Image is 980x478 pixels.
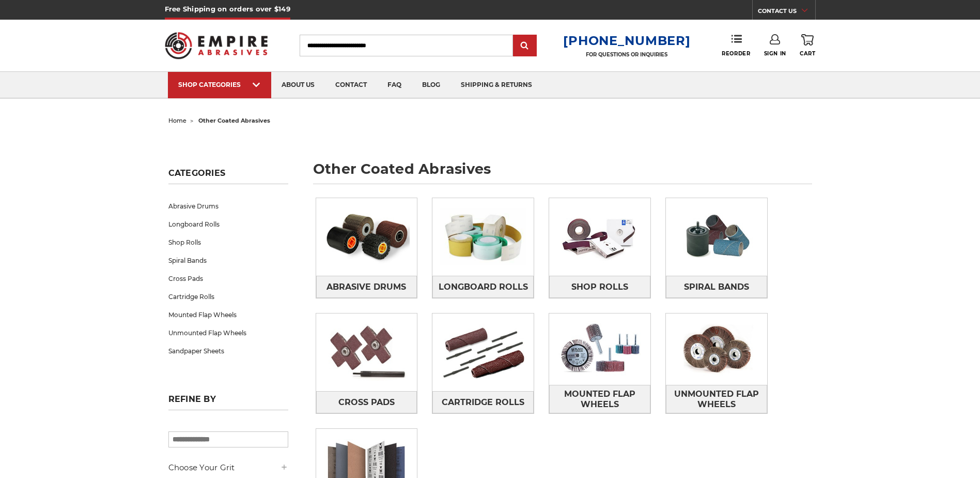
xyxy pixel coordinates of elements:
span: Unmounted Flap Wheels [666,385,767,413]
a: [PHONE_NUMBER] [563,33,690,48]
a: contact [325,72,377,98]
a: CONTACT US [758,5,815,20]
a: Sandpaper Sheets [168,342,288,360]
img: Unmounted Flap Wheels [666,313,767,385]
p: FOR QUESTIONS OR INQUIRIES [563,51,690,58]
a: Spiral Bands [168,251,288,270]
img: Empire Abrasives [165,25,268,66]
a: Cartridge Rolls [168,288,288,306]
img: Shop Rolls [549,201,650,273]
h5: Categories [168,168,288,184]
a: Longboard Rolls [168,215,288,233]
a: Unmounted Flap Wheels [168,324,288,342]
span: Cart [800,50,815,57]
a: Mounted Flap Wheels [549,385,650,413]
a: Spiral Bands [666,276,767,298]
div: SHOP CATEGORIES [178,81,261,88]
span: other coated abrasives [198,117,270,124]
a: Longboard Rolls [432,276,534,298]
a: faq [377,72,412,98]
img: Spiral Bands [666,201,767,273]
a: Cross Pads [316,391,417,413]
span: Cross Pads [338,394,395,411]
a: shipping & returns [450,72,542,98]
span: Abrasive Drums [326,278,406,296]
a: about us [271,72,325,98]
span: Sign In [764,50,786,57]
a: Shop Rolls [549,276,650,298]
a: home [168,117,186,124]
span: Mounted Flap Wheels [550,385,650,413]
a: Reorder [722,34,750,56]
img: Mounted Flap Wheels [549,313,650,385]
img: Longboard Rolls [432,201,534,273]
a: Abrasive Drums [168,197,288,215]
a: Shop Rolls [168,233,288,251]
a: Mounted Flap Wheels [168,306,288,324]
a: blog [412,72,450,98]
span: Spiral Bands [684,278,749,296]
h1: other coated abrasives [313,162,812,184]
span: Shop Rolls [571,278,628,296]
img: Abrasive Drums [316,201,417,273]
a: Cross Pads [168,270,288,288]
a: Abrasive Drums [316,276,417,298]
h5: Refine by [168,394,288,410]
a: Unmounted Flap Wheels [666,385,767,413]
a: Cartridge Rolls [432,391,534,413]
span: Reorder [722,50,750,57]
img: Cross Pads [316,317,417,388]
h5: Choose Your Grit [168,461,288,474]
img: Cartridge Rolls [432,317,534,388]
span: Longboard Rolls [439,278,528,296]
a: Cart [800,34,815,57]
span: Cartridge Rolls [442,394,524,411]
